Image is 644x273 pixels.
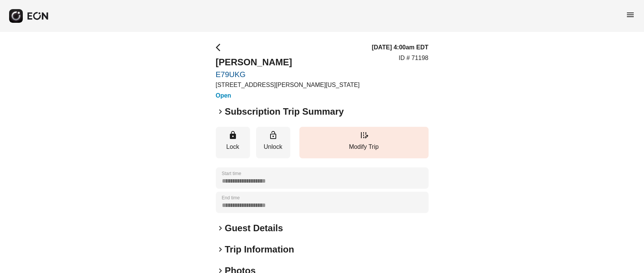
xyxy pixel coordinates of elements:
[225,106,344,118] h2: Subscription Trip Summary
[269,131,278,140] span: lock_open
[216,127,250,158] button: Lock
[299,127,429,158] button: Modify Trip
[216,70,360,79] a: E79UKG
[216,80,360,90] p: [STREET_ADDRESS][PERSON_NAME][US_STATE]
[256,127,290,158] button: Unlock
[216,107,225,116] span: keyboard_arrow_right
[260,142,286,151] p: Unlock
[359,131,369,140] span: edit_road
[216,245,225,254] span: keyboard_arrow_right
[225,222,283,234] h2: Guest Details
[216,224,225,233] span: keyboard_arrow_right
[216,91,360,100] h3: Open
[372,43,428,52] h3: [DATE] 4:00am EDT
[303,142,425,151] p: Modify Trip
[228,131,237,140] span: lock
[216,56,360,68] h2: [PERSON_NAME]
[626,10,635,19] span: menu
[225,243,294,256] h2: Trip Information
[220,142,246,151] p: Lock
[216,43,225,52] span: arrow_back_ios
[399,54,428,63] p: ID # 71198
